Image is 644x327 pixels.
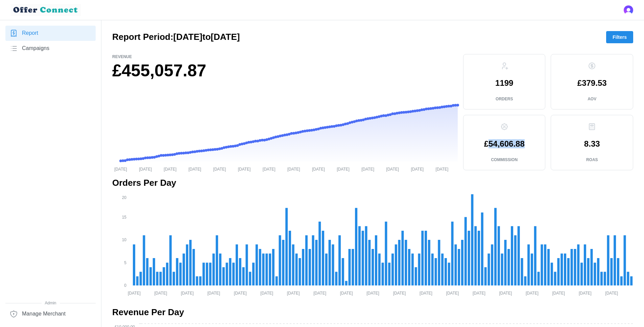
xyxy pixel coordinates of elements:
[122,215,127,220] tspan: 15
[411,167,424,171] tspan: [DATE]
[181,291,194,295] tspan: [DATE]
[122,237,127,242] tspan: 10
[124,260,126,265] tspan: 5
[577,79,607,87] p: £379.53
[495,79,513,87] p: 1199
[606,31,633,43] button: Filters
[5,306,96,322] a: Manage Merchant
[526,291,539,295] tspan: [DATE]
[624,5,633,15] img: 's logo
[139,167,152,171] tspan: [DATE]
[234,291,247,295] tspan: [DATE]
[112,60,458,82] h1: £455,057.87
[420,291,432,295] tspan: [DATE]
[340,291,353,295] tspan: [DATE]
[552,291,565,295] tspan: [DATE]
[154,291,167,295] tspan: [DATE]
[337,167,350,171] tspan: [DATE]
[436,167,449,171] tspan: [DATE]
[124,283,126,288] tspan: 0
[393,291,406,295] tspan: [DATE]
[128,291,141,295] tspan: [DATE]
[446,291,459,295] tspan: [DATE]
[287,167,300,171] tspan: [DATE]
[238,167,251,171] tspan: [DATE]
[112,306,633,318] h2: Revenue Per Day
[613,31,627,43] span: Filters
[473,291,485,295] tspan: [DATE]
[5,41,96,56] a: Campaigns
[287,291,300,295] tspan: [DATE]
[496,96,513,102] p: Orders
[386,167,399,171] tspan: [DATE]
[584,140,600,148] p: 8.33
[260,291,273,295] tspan: [DATE]
[588,96,596,102] p: AOV
[5,300,96,306] span: Admin
[313,291,326,295] tspan: [DATE]
[484,140,525,148] p: £54,606.88
[112,177,633,189] h2: Orders Per Day
[112,31,240,43] h2: Report Period: [DATE] to [DATE]
[312,167,325,171] tspan: [DATE]
[579,291,592,295] tspan: [DATE]
[361,167,374,171] tspan: [DATE]
[188,167,201,171] tspan: [DATE]
[22,310,66,318] span: Manage Merchant
[164,167,176,171] tspan: [DATE]
[207,291,220,295] tspan: [DATE]
[491,157,518,163] p: Commission
[11,4,81,16] img: loyalBe Logo
[122,195,127,200] tspan: 20
[22,29,38,37] span: Report
[22,44,49,53] span: Campaigns
[499,291,512,295] tspan: [DATE]
[114,167,127,171] tspan: [DATE]
[366,291,379,295] tspan: [DATE]
[605,291,618,295] tspan: [DATE]
[586,157,598,163] p: ROAS
[5,26,96,41] a: Report
[263,167,276,171] tspan: [DATE]
[624,5,633,15] button: Open user button
[213,167,226,171] tspan: [DATE]
[112,54,458,60] p: Revenue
